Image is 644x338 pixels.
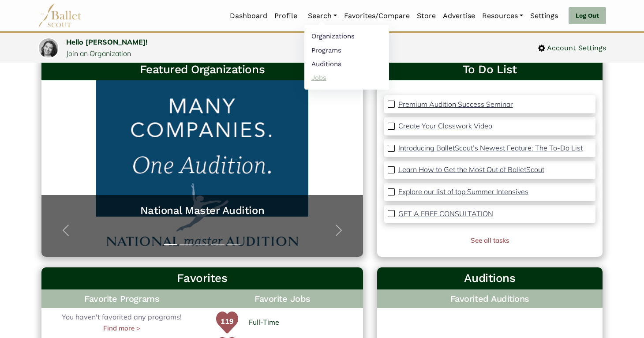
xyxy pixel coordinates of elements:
[439,7,479,25] a: Advertise
[538,42,606,54] a: Account Settings
[41,289,202,308] h4: Favorite Programs
[50,204,354,218] a: National Master Audition
[304,25,389,90] ul: Resources
[398,165,544,174] p: Learn How to Get the Most Out of BalletScout
[164,240,177,250] button: Slide 1
[398,99,513,110] a: Premium Audition Success Seminar
[216,312,238,334] img: heart-green.svg
[271,7,301,25] a: Profile
[398,121,492,130] p: Create Your Classwork Video
[103,323,140,334] a: Find more >
[384,62,595,77] a: To Do List
[49,271,356,286] h3: Favorites
[304,30,389,43] a: Organizations
[398,100,513,109] p: Premium Audition Success Seminar
[384,293,595,304] h4: Favorited Auditions
[195,240,209,250] button: Slide 3
[569,7,606,25] a: Log Out
[398,120,492,132] a: Create Your Classwork Video
[545,42,606,54] span: Account Settings
[304,43,389,57] a: Programs
[398,186,528,198] a: Explore our list of top Summer Intensives
[49,62,356,77] h3: Featured Organizations
[39,38,58,64] img: profile picture
[413,7,439,25] a: Store
[216,316,238,338] p: 119
[211,240,225,250] button: Slide 4
[304,71,389,84] a: Jobs
[479,7,527,25] a: Resources
[398,143,583,152] p: Introducing BalletScout’s Newest Feature: The To-Do List
[304,57,389,71] a: Auditions
[249,317,279,328] a: Full-Time
[226,7,271,25] a: Dashboard
[66,49,131,58] a: Join an Organization
[41,312,202,334] div: You haven't favorited any programs!
[398,164,544,176] a: Learn How to Get the Most Out of BalletScout
[227,240,240,250] button: Slide 5
[398,143,583,154] a: Introducing BalletScout’s Newest Feature: The To-Do List
[384,271,595,286] h3: Auditions
[202,289,363,308] h4: Favorite Jobs
[341,7,413,25] a: Favorites/Compare
[398,208,493,220] a: GET A FREE CONSULTATION
[471,236,509,244] a: See all tasks
[180,240,193,250] button: Slide 2
[304,7,341,25] a: Search
[398,209,493,218] p: GET A FREE CONSULTATION
[398,187,528,196] p: Explore our list of top Summer Intensives
[527,7,562,25] a: Settings
[66,38,147,46] a: Hello [PERSON_NAME]!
